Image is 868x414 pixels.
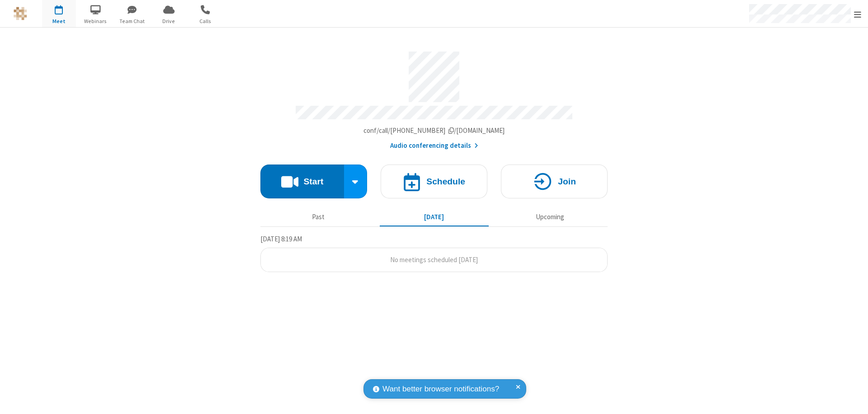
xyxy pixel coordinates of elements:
[260,234,608,273] section: Today's Meetings
[426,177,465,186] h4: Schedule
[344,165,368,198] div: Start conference options
[390,255,478,264] span: No meetings scheduled [DATE]
[501,165,608,198] button: Join
[14,7,27,20] img: QA Selenium DO NOT DELETE OR CHANGE
[115,17,149,25] span: Team Chat
[260,165,344,198] button: Start
[382,383,499,395] span: Want better browser notifications?
[381,165,487,198] button: Schedule
[42,17,76,25] span: Meet
[189,17,222,25] span: Calls
[495,208,604,226] button: Upcoming
[380,208,489,226] button: [DATE]
[845,390,861,408] iframe: Chat
[152,17,186,25] span: Drive
[390,141,478,151] button: Audio conferencing details
[79,17,113,25] span: Webinars
[303,177,323,186] h4: Start
[363,126,505,135] span: Copy my meeting room link
[260,45,608,151] section: Account details
[264,208,373,226] button: Past
[558,177,576,186] h4: Join
[363,126,505,136] button: Copy my meeting room linkCopy my meeting room link
[260,235,302,243] span: [DATE] 8:19 AM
